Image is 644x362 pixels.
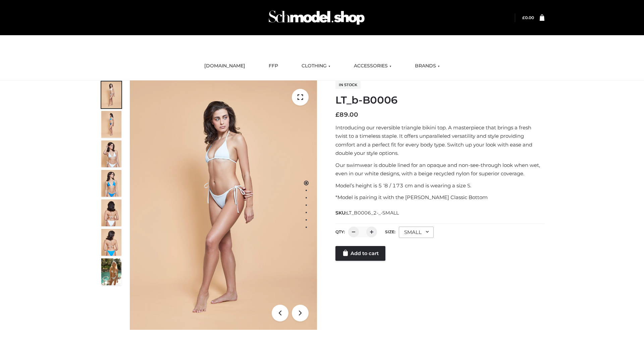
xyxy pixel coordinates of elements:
img: ArielClassicBikiniTop_CloudNine_AzureSky_OW114ECO_4-scaled.jpg [101,170,121,197]
bdi: 0.00 [522,15,534,20]
label: QTY: [335,229,345,234]
span: £ [335,111,339,118]
img: ArielClassicBikiniTop_CloudNine_AzureSky_OW114ECO_3-scaled.jpg [101,140,121,167]
span: In stock [335,81,361,89]
span: SKU: [335,209,399,217]
img: Schmodel Admin 964 [266,4,367,31]
img: ArielClassicBikiniTop_CloudNine_AzureSky_OW114ECO_7-scaled.jpg [101,199,121,226]
img: ArielClassicBikiniTop_CloudNine_AzureSky_OW114ECO_1 [130,80,317,330]
p: Introducing our reversible triangle bikini top. A masterpiece that brings a fresh twist to a time... [335,123,544,158]
a: FFP [264,59,283,73]
img: ArielClassicBikiniTop_CloudNine_AzureSky_OW114ECO_2-scaled.jpg [101,111,121,138]
div: SMALL [399,227,434,238]
a: £0.00 [522,15,534,20]
label: Size: [385,229,395,234]
p: Model’s height is 5 ‘8 / 173 cm and is wearing a size S. [335,181,544,190]
a: [DOMAIN_NAME] [199,59,250,73]
span: LT_B0006_2-_-SMALL [346,210,399,216]
p: Our swimwear is double lined for an opaque and non-see-through look when wet, even in our white d... [335,161,544,178]
h1: LT_b-B0006 [335,94,544,106]
img: ArielClassicBikiniTop_CloudNine_AzureSky_OW114ECO_1-scaled.jpg [101,81,121,108]
bdi: 89.00 [335,111,358,118]
img: ArielClassicBikiniTop_CloudNine_AzureSky_OW114ECO_8-scaled.jpg [101,229,121,256]
a: BRANDS [410,59,445,73]
a: CLOTHING [297,59,335,73]
span: £ [522,15,525,20]
p: *Model is pairing it with the [PERSON_NAME] Classic Bottom [335,193,544,202]
img: Arieltop_CloudNine_AzureSky2.jpg [101,258,121,285]
a: ACCESSORIES [349,59,396,73]
a: Add to cart [335,246,385,261]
